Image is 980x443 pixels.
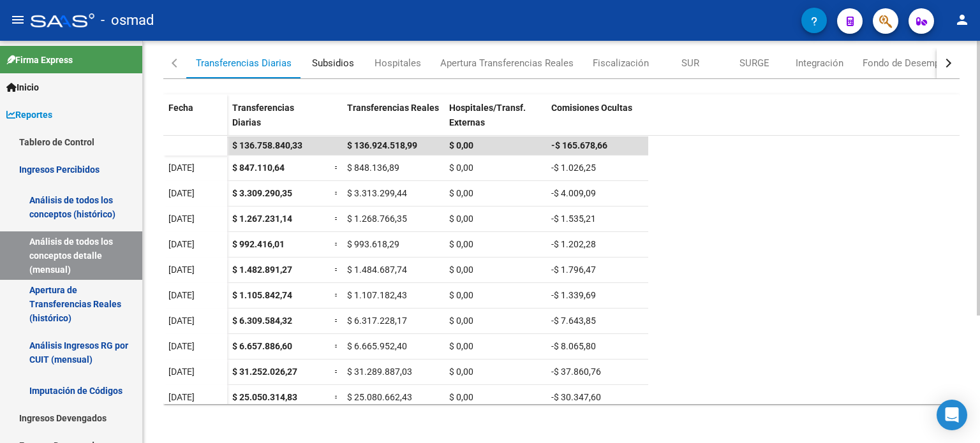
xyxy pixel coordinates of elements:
span: $ 0,00 [449,341,473,351]
span: Inicio [6,80,39,94]
span: [DATE] [168,367,195,377]
span: $ 992.416,01 [232,239,285,249]
span: $ 0,00 [449,163,473,173]
span: $ 1.105.842,74 [232,290,292,300]
span: $ 31.252.026,27 [232,367,297,377]
span: $ 1.482.891,27 [232,265,292,275]
div: Fiscalización [593,56,649,70]
span: -$ 165.678,66 [551,140,607,150]
span: [DATE] [168,265,195,275]
span: Comisiones Ocultas [551,103,632,113]
div: Apertura Transferencias Reales [440,56,574,70]
span: Transferencias Reales [347,103,439,113]
span: [DATE] [168,214,195,224]
div: Hospitales [375,56,421,70]
span: $ 6.657.886,60 [232,341,292,351]
span: = [334,392,339,402]
span: $ 847.110,64 [232,163,285,173]
span: $ 0,00 [449,316,473,326]
span: $ 6.309.584,32 [232,316,292,326]
div: Open Intercom Messenger [937,400,967,430]
span: $ 136.758.840,33 [232,140,302,150]
span: [DATE] [168,163,195,173]
span: $ 25.080.662,43 [347,392,412,402]
span: [DATE] [168,316,195,326]
div: SUR [681,56,699,70]
span: $ 3.313.299,44 [347,188,407,198]
span: = [334,290,339,300]
span: = [334,367,339,377]
span: $ 31.289.887,03 [347,367,412,377]
span: $ 848.136,89 [347,163,399,173]
mat-icon: menu [10,12,26,27]
datatable-header-cell: Comisiones Ocultas [546,94,648,148]
span: $ 0,00 [449,392,473,402]
datatable-header-cell: Fecha [163,94,227,148]
datatable-header-cell: Hospitales/Transf. Externas [444,94,546,148]
span: [DATE] [168,290,195,300]
span: -$ 7.643,85 [551,316,596,326]
span: $ 0,00 [449,290,473,300]
span: $ 6.317.228,17 [347,316,407,326]
span: -$ 1.202,28 [551,239,596,249]
span: = [334,239,339,249]
span: -$ 1.026,25 [551,163,596,173]
datatable-header-cell: Transferencias Reales [342,94,444,148]
div: SURGE [739,56,769,70]
span: = [334,163,339,173]
span: Fecha [168,103,193,113]
div: Subsidios [312,56,354,70]
span: Reportes [6,108,52,122]
span: $ 0,00 [449,367,473,377]
span: $ 25.050.314,83 [232,392,297,402]
div: Integración [796,56,843,70]
span: $ 0,00 [449,214,473,224]
div: Transferencias Diarias [196,56,292,70]
span: $ 0,00 [449,188,473,198]
span: [DATE] [168,188,195,198]
span: -$ 8.065,80 [551,341,596,351]
span: = [334,188,339,198]
div: Fondo de Desempleo [863,56,953,70]
span: $ 3.309.290,35 [232,188,292,198]
datatable-header-cell: Transferencias Diarias [227,94,329,148]
span: $ 0,00 [449,265,473,275]
span: $ 1.268.766,35 [347,214,407,224]
span: -$ 4.009,09 [551,188,596,198]
span: -$ 1.339,69 [551,290,596,300]
span: Transferencias Diarias [232,103,294,127]
span: = [334,316,339,326]
span: $ 136.924.518,99 [347,140,417,150]
span: - osmad [101,6,154,34]
mat-icon: person [954,12,970,27]
span: $ 0,00 [449,239,473,249]
span: $ 1.484.687,74 [347,265,407,275]
span: = [334,265,339,275]
span: Firma Express [6,53,73,67]
span: $ 6.665.952,40 [347,341,407,351]
span: = [334,341,339,351]
span: [DATE] [168,392,195,402]
span: $ 993.618,29 [347,239,399,249]
span: $ 1.107.182,43 [347,290,407,300]
span: -$ 30.347,60 [551,392,601,402]
span: -$ 1.535,21 [551,214,596,224]
span: -$ 1.796,47 [551,265,596,275]
span: = [334,214,339,224]
span: Hospitales/Transf. Externas [449,103,526,127]
span: [DATE] [168,341,195,351]
span: $ 1.267.231,14 [232,214,292,224]
span: $ 0,00 [449,140,473,150]
span: -$ 37.860,76 [551,367,601,377]
span: [DATE] [168,239,195,249]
